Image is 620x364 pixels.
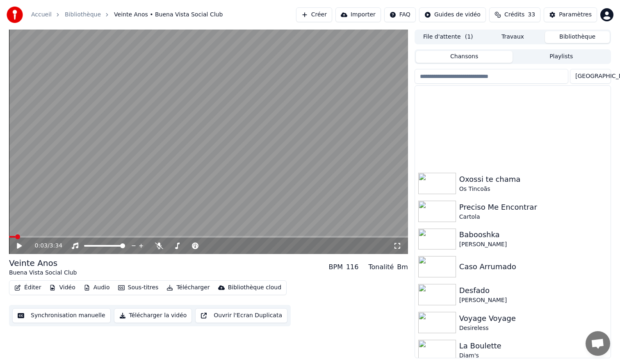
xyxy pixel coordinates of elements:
[586,331,610,356] div: Ouvrir le chat
[335,7,381,22] button: Importer
[459,261,607,272] div: Caso Arrumado
[465,33,473,41] span: ( 1 )
[115,282,162,293] button: Sous-titres
[114,308,192,323] button: Télécharger la vidéo
[459,352,607,360] div: Diam's
[368,262,394,272] div: Tonalité
[384,7,416,22] button: FAQ
[35,242,48,250] span: 0:03
[459,240,607,249] div: [PERSON_NAME]
[545,31,610,43] button: Bibliothèque
[459,174,607,185] div: Oxossi te chama
[416,51,513,63] button: Chansons
[459,213,607,221] div: Cartola
[459,313,607,324] div: Voyage Voyage
[296,7,332,22] button: Créer
[65,11,101,19] a: Bibliothèque
[459,285,607,296] div: Desfado
[114,11,223,19] span: Veinte Anos • Buena Vista Social Club
[481,31,545,43] button: Travaux
[12,308,111,323] button: Synchronisation manuelle
[9,269,77,277] div: Buena Vista Social Club
[163,282,213,293] button: Télécharger
[7,7,23,23] img: youka
[346,262,359,272] div: 116
[228,284,281,292] div: Bibliothèque cloud
[31,11,223,19] nav: breadcrumb
[559,11,592,19] div: Paramètres
[489,7,540,22] button: Crédits33
[419,7,486,22] button: Guides de vidéo
[459,229,607,240] div: Babooshka
[416,31,481,43] button: File d'attente
[544,7,597,22] button: Paramètres
[31,11,52,19] a: Accueil
[504,11,524,19] span: Crédits
[397,262,408,272] div: Bm
[459,185,607,193] div: Os Tincoãs
[459,201,607,213] div: Preciso Me Encontrar
[195,308,287,323] button: Ouvrir l'Ecran Duplicata
[528,11,535,19] span: 33
[46,282,78,293] button: Vidéo
[35,242,55,250] div: /
[459,296,607,304] div: [PERSON_NAME]
[9,257,77,269] div: Veinte Anos
[459,340,607,352] div: La Boulette
[513,51,610,63] button: Playlists
[459,324,607,332] div: Desireless
[329,262,343,272] div: BPM
[11,282,44,293] button: Éditer
[80,282,113,293] button: Audio
[50,242,62,250] span: 3:34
